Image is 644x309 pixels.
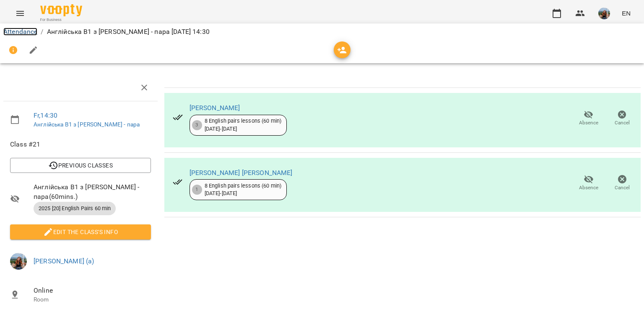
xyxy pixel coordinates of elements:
p: Room [34,296,151,304]
span: Absence [579,119,598,126]
div: 8 English pairs lessons (60 min) [DATE] - [DATE] [205,182,282,198]
div: 1 [192,185,202,195]
a: [PERSON_NAME] [190,104,240,112]
span: Class #21 [10,139,151,149]
button: Absence [572,171,605,195]
div: 3 [192,120,202,130]
button: Edit the class's Info [10,224,151,239]
nav: breadcrumb [3,27,641,37]
img: Voopty Logo [40,4,82,16]
a: [PERSON_NAME] [PERSON_NAME] [190,169,293,177]
span: Previous Classes [17,160,144,170]
span: Absence [579,184,598,191]
a: Attendance [3,28,37,36]
span: Cancel [615,184,630,191]
button: Absence [572,107,605,130]
img: fade860515acdeec7c3b3e8f399b7c1b.jpg [598,8,610,19]
span: EN [622,9,631,18]
span: Online [34,286,151,296]
img: fade860515acdeec7c3b3e8f399b7c1b.jpg [10,253,27,270]
button: Previous Classes [10,158,151,173]
p: Англійська В1 з [PERSON_NAME] - пара [DATE] 14:30 [47,27,210,37]
span: Edit the class's Info [17,227,144,237]
button: Cancel [605,171,639,195]
span: Cancel [615,119,630,126]
button: EN [618,5,634,21]
span: For Business [40,17,82,23]
a: Англійська В1 з [PERSON_NAME] - пара [34,121,140,128]
button: Cancel [605,107,639,130]
a: Fr , 14:30 [34,111,57,119]
span: Англійська В1 з [PERSON_NAME] - пара ( 60 mins. ) [34,182,151,202]
a: [PERSON_NAME] (а) [34,257,94,265]
li: / [41,27,43,37]
span: 2025 [20] English Pairs 60 min [34,205,116,212]
div: 8 English pairs lessons (60 min) [DATE] - [DATE] [205,117,282,133]
button: Menu [10,3,30,23]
